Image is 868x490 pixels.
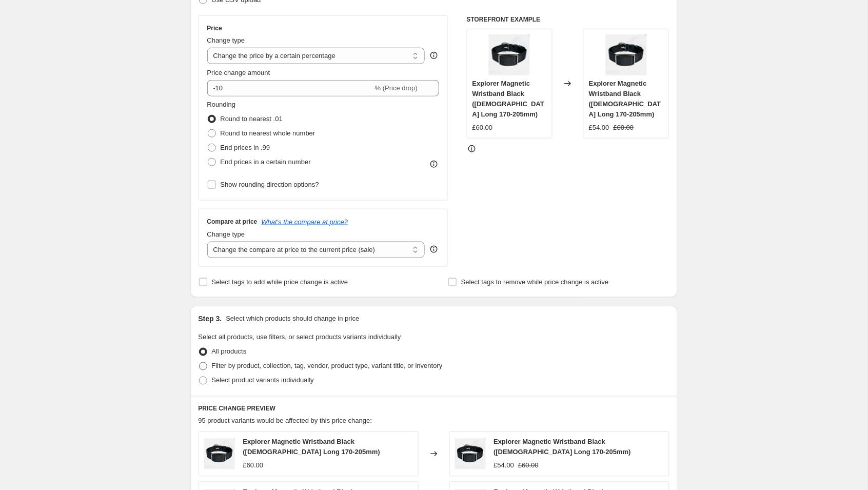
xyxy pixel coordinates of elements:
[212,362,443,370] span: Filter by product, collection, tag, vendor, product type, variant title, or inventory
[606,34,647,75] img: explorer-mens-wristband-black-L-2023_80x.jpg
[221,181,319,188] span: Show rounding direction options?
[226,314,359,324] p: Select which products should change in price
[204,439,235,469] img: explorer-mens-wristband-black-L-2023_80x.jpg
[489,34,530,75] img: explorer-mens-wristband-black-L-2023_80x.jpg
[199,405,669,413] h6: PRICE CHANGE PREVIEW
[207,218,258,226] h3: Compare at price
[207,24,222,32] h3: Price
[207,101,236,108] span: Rounding
[199,314,222,324] h2: Step 3.
[518,461,539,471] strike: £60.00
[212,377,314,384] span: Select product variants individually
[472,123,493,133] div: £60.00
[212,348,247,356] span: All products
[429,244,439,254] div: help
[207,36,245,44] span: Change type
[221,129,315,137] span: Round to nearest whole number
[207,69,270,76] span: Price change amount
[207,230,245,238] span: Change type
[262,218,348,226] button: What's the compare at price?
[221,115,283,123] span: Round to nearest .01
[467,15,669,24] h6: STOREFRONT EXAMPLE
[614,123,634,133] strike: £60.00
[243,438,380,456] span: Explorer Magnetic Wristband Black ([DEMOGRAPHIC_DATA] Long 170-205mm)
[375,84,418,92] span: % (Price drop)
[243,461,264,471] div: £60.00
[212,278,348,286] span: Select tags to add while price change is active
[589,80,661,118] span: Explorer Magnetic Wristband Black ([DEMOGRAPHIC_DATA] Long 170-205mm)
[199,417,372,425] span: 95 product variants would be affected by this price change:
[429,50,439,61] div: help
[199,334,401,341] span: Select all products, use filters, or select products variants individually
[221,158,311,166] span: End prices in a certain number
[589,123,609,133] div: £54.00
[455,439,486,469] img: explorer-mens-wristband-black-L-2023_80x.jpg
[221,144,270,151] span: End prices in .99
[494,438,631,456] span: Explorer Magnetic Wristband Black ([DEMOGRAPHIC_DATA] Long 170-205mm)
[461,278,609,286] span: Select tags to remove while price change is active
[472,80,545,118] span: Explorer Magnetic Wristband Black ([DEMOGRAPHIC_DATA] Long 170-205mm)
[207,80,373,96] input: -15
[494,461,515,471] div: £54.00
